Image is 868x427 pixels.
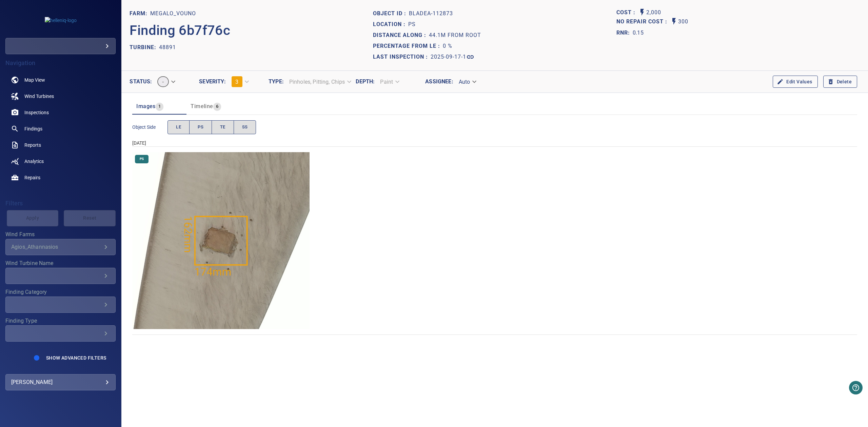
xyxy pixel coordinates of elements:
[212,120,234,134] button: TE
[156,103,163,110] span: 1
[5,325,116,342] div: Finding Type
[5,60,116,66] h4: Navigation
[670,17,678,25] svg: Auto No Repair Cost
[158,79,168,85] span: -
[235,79,238,85] span: 3
[443,42,452,50] p: 0 %
[616,17,670,26] span: Projected additional costs incurred by waiting 1 year to repair. This is a function of possible i...
[167,120,190,134] button: LE
[5,169,116,186] a: repairs noActive
[213,103,221,110] span: 6
[5,297,116,313] div: Finding Category
[11,377,110,388] div: [PERSON_NAME]
[191,103,213,109] span: Timeline
[152,74,179,90] div: -
[5,200,116,207] h4: Filters
[220,123,225,131] span: TE
[375,76,404,88] div: Paint
[356,79,375,84] label: Depth :
[24,93,54,100] span: Wind Turbines
[616,9,638,16] h1: Cost :
[5,232,116,237] label: Wind Farms
[11,244,102,250] div: Agios_Athannasios
[409,9,453,18] p: bladeA-112873
[373,9,409,18] p: Object ID :
[132,152,309,329] img: Megalo_Vouno/48891/2025-09-17-1/2025-09-17-1/image80wp84.jpg
[425,79,453,84] label: Assignee :
[5,289,116,295] label: Finding Category
[5,137,116,153] a: reports noActive
[24,125,42,132] span: Findings
[616,8,638,17] span: The base labour and equipment costs to repair the finding. Does not include the loss of productio...
[678,17,688,26] p: 300
[431,53,466,61] p: 2025-09-17-1
[5,104,116,121] a: inspections noActive
[46,355,106,361] span: Show Advanced Filters
[24,77,45,83] span: Map View
[431,53,474,61] a: 2025-09-17-1
[24,142,41,148] span: Reports
[373,53,431,61] p: Last Inspection :
[176,123,181,131] span: LE
[616,29,633,37] h1: RNR:
[284,76,356,88] div: Pinholes, Pitting, Chips
[132,140,857,146] div: [DATE]
[823,76,857,88] button: Delete
[159,43,176,52] p: 48891
[199,79,226,84] label: Severity :
[130,43,159,52] p: TURBINE:
[616,19,670,25] h1: No Repair Cost :
[5,88,116,104] a: windturbines noActive
[373,31,429,39] p: Distance along :
[42,352,110,363] button: Show Advanced Filters
[130,20,230,41] p: Finding 6b7f76c
[646,8,661,17] p: 2,000
[773,76,817,88] button: Edit Values
[269,79,284,84] label: Type :
[5,121,116,137] a: findings noActive
[453,76,481,88] div: Auto
[234,120,256,134] button: SS
[616,27,644,38] span: The ratio of the additional incurred cost of repair in 1 year and the cost of repairing today. Fi...
[189,120,212,134] button: PS
[633,29,644,37] p: 0.15
[167,120,256,134] div: objectSide
[45,17,77,24] img: helleniq-logo
[198,123,203,131] span: PS
[130,9,150,18] p: FARM:
[5,268,116,284] div: Wind Turbine Name
[429,31,481,39] p: 44.1m from root
[136,103,155,109] span: Images
[150,9,196,18] p: Megalo_Vouno
[242,123,248,131] span: SS
[408,20,416,28] p: PS
[136,157,148,161] span: PS
[132,124,167,130] span: Object Side
[638,8,646,16] svg: Auto Cost
[373,42,443,50] p: Percentage from LE :
[24,158,44,165] span: Analytics
[5,318,116,324] label: Finding Type
[5,153,116,169] a: analytics noActive
[130,79,152,84] label: Status :
[24,174,40,181] span: Repairs
[226,74,253,90] div: 3
[5,72,116,88] a: map noActive
[5,38,116,54] div: helleniq
[5,239,116,255] div: Wind Farms
[24,109,49,116] span: Inspections
[5,261,116,266] label: Wind Turbine Name
[373,20,408,28] p: Location :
